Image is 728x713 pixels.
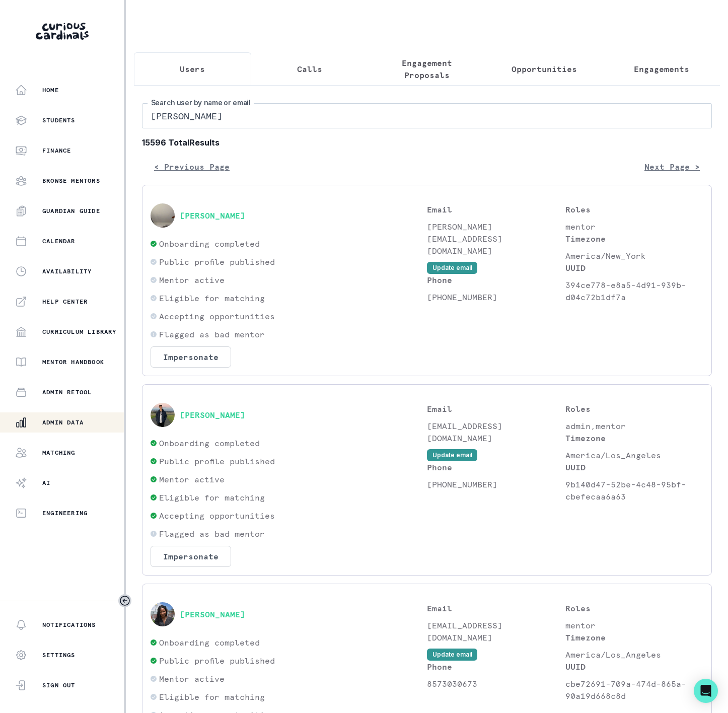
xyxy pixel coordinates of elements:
p: Mentor active [159,473,225,485]
p: Engagements [634,63,689,75]
p: Browse Mentors [42,177,100,185]
p: Opportunities [512,63,577,75]
p: 9b140d47-52be-4c48-95bf-cbefecaa6a63 [565,478,704,503]
p: Notifications [42,621,96,629]
p: [EMAIL_ADDRESS][DOMAIN_NAME] [427,619,565,644]
p: Mentor active [159,673,225,685]
p: Matching [42,449,76,457]
p: Phone [427,274,565,286]
p: America/New_York [565,250,704,262]
p: Calendar [42,237,76,245]
p: mentor [565,221,704,233]
p: Settings [42,651,76,659]
button: Toggle sidebar [118,594,131,607]
p: Mentor active [159,274,225,286]
button: Update email [427,449,477,461]
p: Eligible for matching [159,691,265,703]
p: Eligible for matching [159,491,265,504]
p: UUID [565,461,704,473]
p: Accepting opportunities [159,310,275,322]
button: < Previous Page [142,157,242,177]
p: Students [42,116,76,124]
p: mentor [565,619,704,631]
button: [PERSON_NAME] [180,609,245,619]
p: Onboarding completed [159,238,260,250]
button: Impersonate [151,546,231,567]
button: [PERSON_NAME] [180,210,245,221]
p: Users [180,63,205,75]
p: Admin Retool [42,388,92,396]
p: Engagement Proposals [377,57,477,81]
div: Open Intercom Messenger [694,679,718,703]
p: Onboarding completed [159,437,260,449]
p: Timezone [565,233,704,245]
p: Onboarding completed [159,636,260,649]
p: America/Los_Angeles [565,649,704,661]
p: UUID [565,661,704,673]
p: Flagged as bad mentor [159,328,265,340]
p: Calls [297,63,322,75]
p: Engineering [42,509,88,517]
p: Phone [427,661,565,673]
p: Eligible for matching [159,292,265,304]
p: 394ce778-e8a5-4d91-939b-d04c72b1df7a [565,279,704,303]
p: Email [427,403,565,415]
button: Impersonate [151,346,231,368]
p: Roles [565,203,704,216]
p: America/Los_Angeles [565,449,704,461]
p: 8573030673 [427,678,565,690]
p: Roles [565,602,704,614]
p: Email [427,602,565,614]
p: Home [42,86,59,94]
p: admin,mentor [565,420,704,432]
p: Availability [42,267,92,275]
p: Timezone [565,432,704,444]
p: Guardian Guide [42,207,100,215]
p: Phone [427,461,565,473]
p: AI [42,479,50,487]
p: Curriculum Library [42,328,117,336]
b: 15596 Total Results [142,136,712,149]
p: cbe72691-709a-474d-865a-90a19d668c8d [565,678,704,702]
p: [PHONE_NUMBER] [427,291,565,303]
button: Next Page > [632,157,712,177]
button: Update email [427,262,477,274]
p: [PHONE_NUMBER] [427,478,565,490]
p: Email [427,203,565,216]
img: Curious Cardinals Logo [36,23,89,40]
button: [PERSON_NAME] [180,410,245,420]
p: [PERSON_NAME][EMAIL_ADDRESS][DOMAIN_NAME] [427,221,565,257]
p: Flagged as bad mentor [159,528,265,540]
p: Timezone [565,631,704,644]
p: Mentor Handbook [42,358,104,366]
p: Public profile published [159,655,275,667]
p: UUID [565,262,704,274]
p: Sign Out [42,681,76,689]
p: Help Center [42,298,88,306]
button: Update email [427,649,477,661]
p: Public profile published [159,455,275,467]
p: Accepting opportunities [159,510,275,522]
p: Roles [565,403,704,415]
p: [EMAIL_ADDRESS][DOMAIN_NAME] [427,420,565,444]
p: Finance [42,147,71,155]
p: Admin Data [42,418,84,426]
p: Public profile published [159,256,275,268]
